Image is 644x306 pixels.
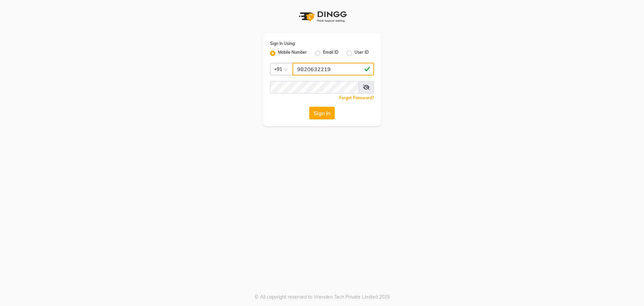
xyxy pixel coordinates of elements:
label: Sign In Using: [270,41,296,47]
img: logo1.svg [295,7,349,27]
input: Username [292,63,374,75]
label: User ID [355,49,369,57]
label: Mobile Number [278,49,307,57]
input: Username [270,81,359,94]
button: Sign In [309,107,335,119]
a: Forgot Password? [339,95,374,100]
label: Email ID [323,49,338,57]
